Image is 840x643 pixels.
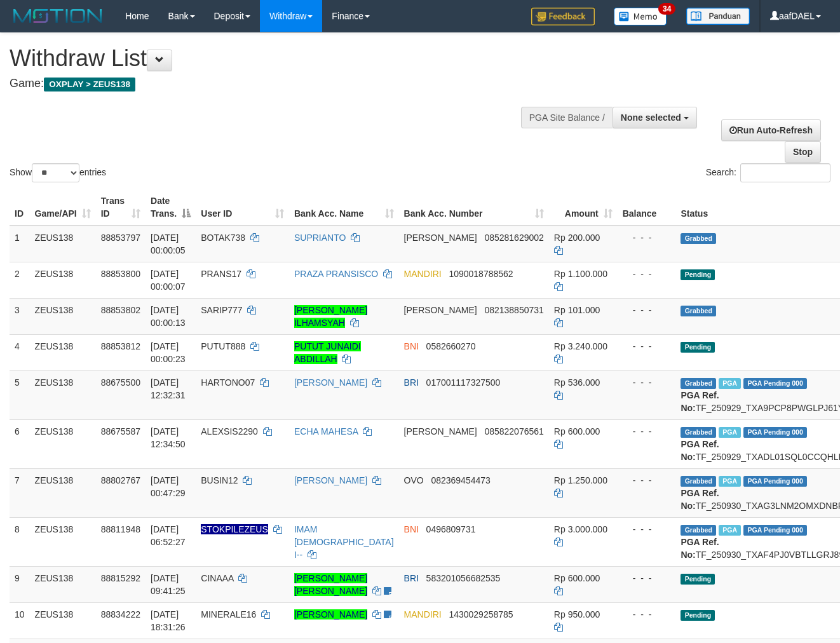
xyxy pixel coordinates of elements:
td: ZEUS138 [30,334,96,370]
td: 10 [10,602,30,639]
span: CINAAA [201,573,233,583]
td: 2 [10,262,30,298]
span: 88853800 [101,269,140,279]
a: ECHA MAHESA [294,426,358,437]
div: - - - [623,425,671,438]
span: PUTUT888 [201,341,245,351]
td: ZEUS138 [30,226,96,262]
span: 88834222 [101,609,140,619]
span: Pending [681,342,715,353]
div: PGA Site Balance / [521,107,613,128]
span: Copy 0582660270 to clipboard [426,341,476,351]
td: 4 [10,334,30,370]
img: Feedback.jpg [531,8,595,25]
a: [PERSON_NAME] ILHAMSYAH [294,305,367,328]
span: 88802767 [101,475,140,485]
span: 88811948 [101,524,140,534]
span: Rp 200.000 [554,233,600,243]
span: Grabbed [681,306,716,316]
span: Grabbed [681,476,716,487]
td: 1 [10,226,30,262]
a: [PERSON_NAME] [294,475,367,485]
td: ZEUS138 [30,370,96,419]
td: ZEUS138 [30,262,96,298]
span: [DATE] 18:31:26 [151,609,186,632]
span: BNI [404,524,419,534]
span: Copy 583201056682535 to clipboard [426,573,501,583]
th: Amount: activate to sort column ascending [549,189,618,226]
span: [PERSON_NAME] [404,233,477,243]
span: [DATE] 09:41:25 [151,573,186,596]
span: Marked by aafsreyleap [719,476,741,487]
span: BNI [404,341,419,351]
span: [DATE] 12:32:31 [151,377,186,400]
span: Rp 600.000 [554,426,600,437]
td: ZEUS138 [30,468,96,517]
select: Showentries [32,163,79,182]
span: Grabbed [681,427,716,438]
th: Bank Acc. Name: activate to sort column ascending [289,189,399,226]
span: PGA Pending [743,525,807,536]
span: Copy 085281629002 to clipboard [484,233,543,243]
span: PGA Pending [743,476,807,487]
div: - - - [623,523,671,536]
span: Rp 1.100.000 [554,269,607,279]
span: Marked by aafsreyleap [719,525,741,536]
span: [DATE] 00:00:05 [151,233,186,255]
span: Copy 082138850731 to clipboard [484,305,543,315]
th: Bank Acc. Number: activate to sort column ascending [399,189,549,226]
span: [DATE] 12:34:50 [151,426,186,449]
span: 88815292 [101,573,140,583]
input: Search: [740,163,830,182]
td: 3 [10,298,30,334]
span: Copy 1430029258785 to clipboard [449,609,513,619]
span: BOTAK738 [201,233,245,243]
td: 7 [10,468,30,517]
div: - - - [623,376,671,389]
th: ID [10,189,30,226]
td: 6 [10,419,30,468]
a: Run Auto-Refresh [721,119,821,141]
b: PGA Ref. No: [681,537,719,560]
span: Pending [681,269,715,280]
b: PGA Ref. No: [681,488,719,511]
a: IMAM [DEMOGRAPHIC_DATA] I-- [294,524,394,560]
span: Copy 017001117327500 to clipboard [426,377,501,388]
span: HARTONO07 [201,377,255,388]
a: [PERSON_NAME] [PERSON_NAME] [294,573,367,596]
img: panduan.png [686,8,750,25]
a: [PERSON_NAME] [294,609,367,619]
span: 88853802 [101,305,140,315]
span: PGA Pending [743,378,807,389]
span: Rp 600.000 [554,573,600,583]
img: MOTION_logo.png [10,6,106,25]
span: 88675500 [101,377,140,388]
span: Pending [681,574,715,585]
th: User ID: activate to sort column ascending [196,189,289,226]
span: None selected [621,112,681,123]
span: 88853797 [101,233,140,243]
a: PRAZA PRANSISCO [294,269,378,279]
span: BUSIN12 [201,475,238,485]
span: [PERSON_NAME] [404,426,477,437]
span: Rp 3.240.000 [554,341,607,351]
span: Copy 1090018788562 to clipboard [449,269,513,279]
span: Copy 082369454473 to clipboard [431,475,490,485]
div: - - - [623,340,671,353]
span: [DATE] 00:47:29 [151,475,186,498]
span: Rp 1.250.000 [554,475,607,485]
td: ZEUS138 [30,517,96,566]
span: Marked by aaftrukkakada [719,378,741,389]
span: PGA Pending [743,427,807,438]
span: Marked by aafpengsreynich [719,427,741,438]
span: Rp 536.000 [554,377,600,388]
span: [DATE] 06:52:27 [151,524,186,547]
td: ZEUS138 [30,419,96,468]
span: 88675587 [101,426,140,437]
span: MINERALE16 [201,609,256,619]
img: Button%20Memo.svg [614,8,667,25]
span: Nama rekening ada tanda titik/strip, harap diedit [201,524,268,534]
span: MANDIRI [404,609,442,619]
a: Stop [785,141,821,163]
span: Grabbed [681,233,716,244]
